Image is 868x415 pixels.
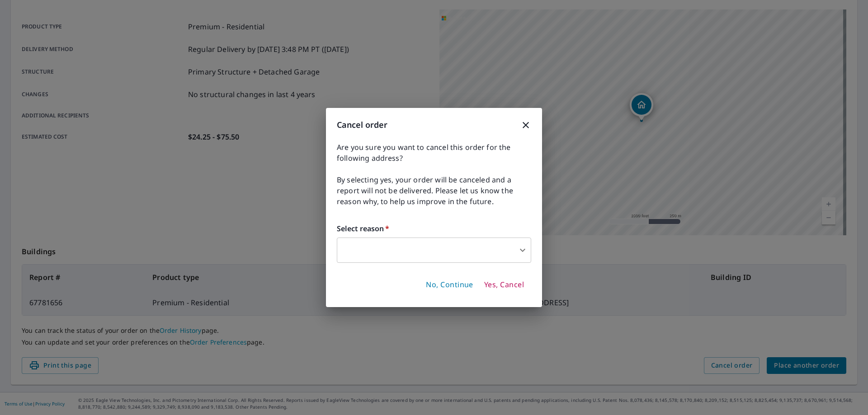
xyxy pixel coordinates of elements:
span: Are you sure you want to cancel this order for the following address? [337,142,531,163]
span: By selecting yes, your order will be canceled and a report will not be delivered. Please let us k... [337,174,531,207]
button: Yes, Cancel [481,277,528,293]
label: Select reason [337,223,531,234]
div: ​ [337,238,531,263]
button: No, Continue [422,277,477,293]
span: No, Continue [426,280,473,290]
h3: Cancel order [337,119,531,131]
span: Yes, Cancel [484,280,524,290]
